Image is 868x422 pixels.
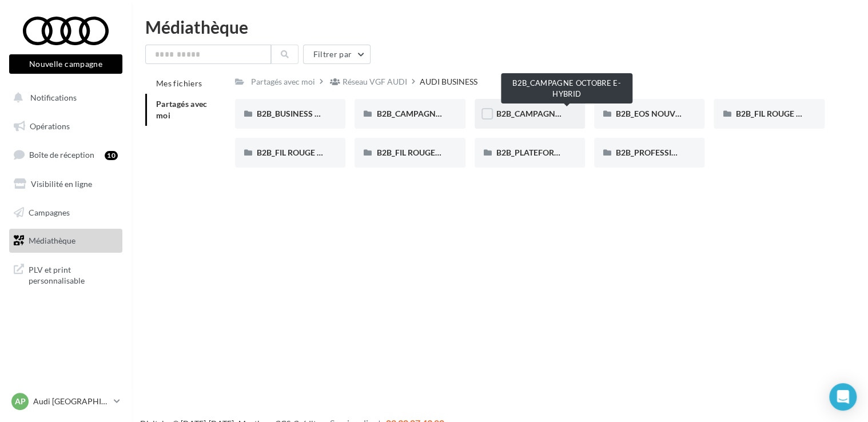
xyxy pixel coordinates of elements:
[303,45,371,64] button: Filtrer par
[29,150,94,160] span: Boîte de réception
[376,148,486,157] span: B2B_FIL ROUGE_SANS OFFRE
[105,151,118,160] div: 10
[257,148,389,157] span: B2B_FIL ROUGE Q4 e-tron RUN OUT
[9,391,122,412] a: AP Audi [GEOGRAPHIC_DATA] 16
[29,262,118,286] span: PLV et print personnalisable
[343,76,407,87] div: Réseau VGF AUDI
[156,78,202,88] span: Mes fichiers
[496,148,627,157] span: B2B_PLATEFORME AUDI BUSINESS
[616,109,736,118] span: B2B_EOS NOUVEAUX MODÈLES
[257,109,349,118] span: B2B_BUSINESS JUIN JPO
[501,73,632,103] div: B2B_CAMPAGNE OCTOBRE E-HYBRID
[7,201,125,225] a: Campagnes
[30,93,77,102] span: Notifications
[7,172,125,196] a: Visibilité en ligne
[145,18,854,35] div: Médiathèque
[31,179,92,189] span: Visibilité en ligne
[420,76,477,87] div: AUDI BUSINESS
[29,207,70,217] span: Campagnes
[7,86,120,110] button: Notifications
[7,142,125,167] a: Boîte de réception10
[7,114,125,138] a: Opérations
[33,396,109,407] p: Audi [GEOGRAPHIC_DATA] 16
[735,109,814,118] span: B2B_FIL ROUGE 2025
[29,236,75,245] span: Médiathèque
[156,99,208,120] span: Partagés avec moi
[7,257,125,291] a: PLV et print personnalisable
[15,396,26,407] span: AP
[251,76,315,87] div: Partagés avec moi
[30,121,70,131] span: Opérations
[616,148,814,157] span: B2B_PROFESSIONNELS TRANSPORT DE PERSONNES
[376,109,476,118] span: B2B_CAMPAGNE e-tron GT
[7,229,125,253] a: Médiathèque
[496,109,637,118] span: B2B_CAMPAGNE OCTOBRE E-HYBRID
[9,54,122,74] button: Nouvelle campagne
[829,383,857,411] div: Open Intercom Messenger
